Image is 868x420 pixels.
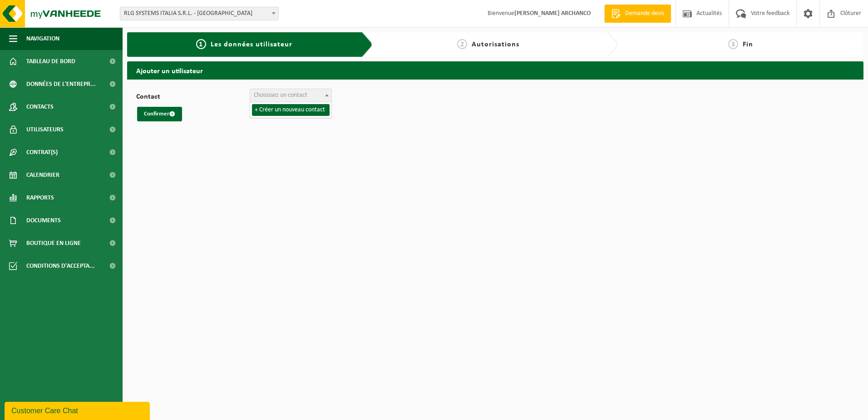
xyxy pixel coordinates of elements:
[26,186,54,209] span: Rapports
[137,107,182,121] button: Confirmer
[26,50,75,73] span: Tableau de bord
[120,7,278,20] span: RLG SYSTEMS ITALIA S.R.L. - TORINO
[26,95,54,118] span: Contacts
[196,39,206,49] span: 1
[5,400,152,420] iframe: chat widget
[26,255,95,277] span: Conditions d'accepta...
[26,118,64,141] span: Utilisateurs
[457,39,467,49] span: 2
[472,41,519,48] span: Autorisations
[26,141,58,164] span: Contrat(s)
[26,73,96,95] span: Données de l'entrepr...
[26,209,61,232] span: Documents
[211,41,292,48] span: Les données utilisateur
[728,39,738,49] span: 3
[623,9,666,18] span: Demande devis
[26,232,81,255] span: Boutique en ligne
[743,41,753,48] span: Fin
[26,27,59,50] span: Navigation
[604,5,671,23] a: Demande devis
[254,92,307,99] span: Choisissez un contact
[514,10,591,17] strong: [PERSON_NAME] ARCHANCO
[136,93,250,102] label: Contact
[26,164,59,186] span: Calendrier
[252,104,330,116] li: + Créer un nouveau contact
[127,61,863,79] h2: Ajouter un utilisateur
[120,7,279,20] span: RLG SYSTEMS ITALIA S.R.L. - TORINO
